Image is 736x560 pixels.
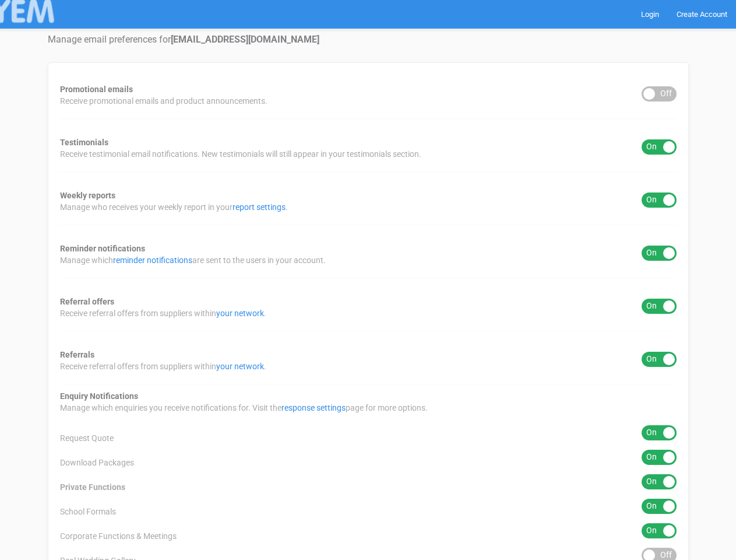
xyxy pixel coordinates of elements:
[60,350,94,359] strong: Referrals
[281,403,346,412] a: response settings
[233,202,286,212] a: report settings
[60,307,266,319] span: Receive referral offers from suppliers within .
[60,191,115,200] strong: Weekly reports
[60,506,116,517] span: School Formals
[60,95,267,107] span: Receive promotional emails and product announcements.
[60,148,421,160] span: Receive testimonial email notifications. New testimonials will still appear in your testimonials ...
[60,530,177,542] span: Corporate Functions & Meetings
[60,457,134,468] span: Download Packages
[216,362,264,371] a: your network
[60,201,288,213] span: Manage who receives your weekly report in your .
[48,34,689,45] h4: Manage email preferences for
[171,34,319,45] strong: [EMAIL_ADDRESS][DOMAIN_NAME]
[60,297,114,306] strong: Referral offers
[60,402,428,414] span: Manage which enquiries you receive notifications for. Visit the page for more options.
[60,391,138,401] strong: Enquiry Notifications
[60,244,145,253] strong: Reminder notifications
[60,360,266,372] span: Receive referral offers from suppliers within .
[60,85,133,94] strong: Promotional emails
[216,309,264,318] a: your network
[113,256,192,265] a: reminder notifications
[60,138,108,147] strong: Testimonials
[60,432,114,444] span: Request Quote
[60,254,326,266] span: Manage which are sent to the users in your account.
[60,481,125,493] span: Private Functions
